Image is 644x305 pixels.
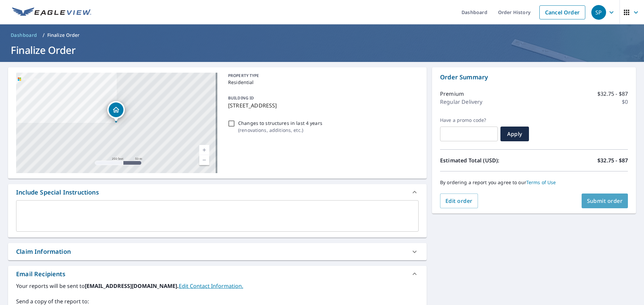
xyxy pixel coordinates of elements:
img: EV Logo [12,7,91,17]
p: ( renovations, additions, etc. ) [238,127,322,134]
p: Estimated Total (USD): [440,156,534,164]
nav: breadcrumb [8,30,636,41]
div: Claim Information [16,247,71,256]
p: PROPERTY TYPE [228,73,416,79]
p: Regular Delivery [440,98,482,106]
p: BUILDING ID [228,95,254,101]
a: Current Level 17, Zoom In [199,145,209,155]
p: Residential [228,79,416,86]
div: Claim Information [8,243,427,260]
label: Your reports will be sent to [16,282,419,290]
span: Dashboard [11,32,37,39]
a: Terms of Use [526,179,556,185]
label: Have a promo code? [440,117,498,123]
p: [STREET_ADDRESS] [228,101,416,109]
div: Include Special Instructions [8,184,427,200]
button: Submit order [582,194,628,208]
a: Cancel Order [539,5,585,19]
p: $32.75 - $87 [597,156,628,164]
span: Submit order [587,197,623,205]
div: Email Recipients [8,266,427,282]
span: Edit order [445,197,473,205]
p: $0 [622,98,628,106]
p: Changes to structures in last 4 years [238,120,322,127]
div: Email Recipients [16,270,65,279]
a: Current Level 17, Zoom Out [199,155,209,165]
li: / [43,31,45,39]
p: $32.75 - $87 [597,90,628,98]
h1: Finalize Order [8,43,636,57]
p: Premium [440,90,464,98]
b: [EMAIL_ADDRESS][DOMAIN_NAME]. [85,282,179,290]
a: Dashboard [8,30,40,41]
div: SP [591,5,606,20]
button: Apply [500,127,529,141]
div: Include Special Instructions [16,188,99,197]
p: Order Summary [440,73,628,82]
p: By ordering a report you agree to our [440,179,628,185]
button: Edit order [440,194,478,208]
span: Apply [506,130,524,138]
a: EditContactInfo [179,282,243,290]
div: Dropped pin, building 1, Residential property, 7900 E Dartmouth Ave Denver, CO 80231 [107,101,125,122]
p: Finalize Order [47,32,80,39]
